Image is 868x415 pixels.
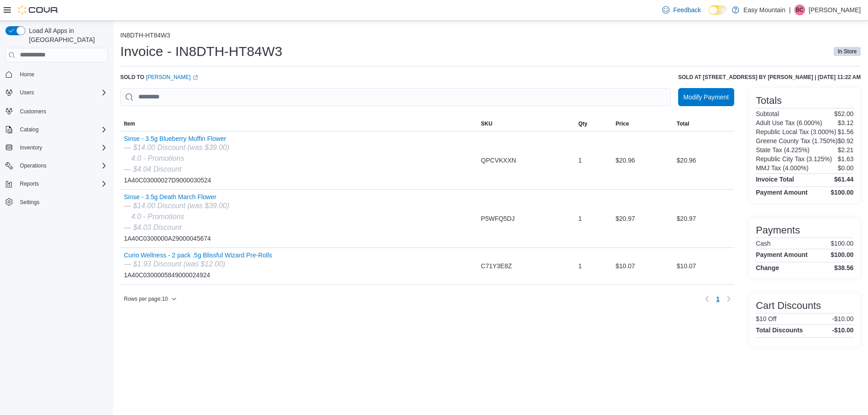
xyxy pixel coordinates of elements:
i: 4.0 - Promotions [131,213,184,220]
button: Catalog [16,124,42,135]
span: Customers [16,105,108,117]
h1: Invoice - IN8DTH-HT84W3 [120,42,282,61]
a: Customers [16,106,50,117]
span: Total [677,120,689,127]
p: $0.00 [838,164,854,172]
h3: Payments [756,225,800,236]
div: 1A40C0300000A29000045674 [124,193,229,244]
div: $20.96 [612,151,673,169]
h6: Cash [756,240,771,247]
div: — $14.00 Discount (was $39.00) [124,142,229,153]
button: Rows per page:10 [120,294,180,304]
h4: $100.00 [830,189,854,196]
button: Reports [16,178,42,189]
div: — $4.04 Discount [124,164,229,175]
span: Catalog [16,124,108,135]
button: Customers [2,104,111,117]
button: IN8DTH-HT84W3 [120,32,170,39]
h4: Invoice Total [756,176,794,183]
div: Sold to [120,74,198,81]
div: $20.97 [612,210,673,228]
h6: State Tax (4.225%) [756,146,810,154]
div: 1 [575,257,612,275]
h6: $10 Off [756,315,777,322]
span: Reports [16,178,108,189]
button: Inventory [16,142,46,153]
input: This is a search bar. As you type, the results lower in the page will automatically filter. [120,88,671,106]
div: 1 [575,151,612,169]
a: Home [16,69,38,80]
h4: Payment Amount [756,189,808,196]
h4: Payment Amount [756,251,808,258]
span: Inventory [16,142,108,153]
button: Sinse - 3.5g Death March Flower [124,193,229,201]
a: Settings [16,197,43,208]
p: [PERSON_NAME] [809,5,861,15]
button: Catalog [2,123,111,136]
span: P5WFQ5DJ [481,213,515,224]
span: Home [16,69,108,80]
span: Reports [20,180,39,187]
div: — $4.03 Discount [124,222,229,233]
span: Home [20,71,34,78]
h6: Republic City Tax (3.125%) [756,155,832,163]
a: [PERSON_NAME]External link [146,74,198,81]
span: Modify Payment [684,93,729,102]
h4: $61.44 [834,176,854,183]
span: Item [124,120,135,127]
span: Operations [16,160,108,171]
span: Feedback [673,5,701,14]
div: $20.97 [673,210,734,228]
h6: Sold at [STREET_ADDRESS] by [PERSON_NAME] | [DATE] 11:22 AM [678,74,861,81]
p: $1.63 [838,155,854,163]
input: Dark Mode [708,5,727,15]
h3: Cart Discounts [756,300,821,311]
button: Settings [2,196,111,209]
span: Operations [20,162,47,169]
nav: Complex example [5,64,108,232]
p: $0.92 [838,137,854,145]
h6: Adult Use Tax (6.000%) [756,119,822,126]
button: Operations [16,160,50,171]
h4: $100.00 [830,251,854,258]
nav: Pagination for table: MemoryTable from EuiInMemoryTable [702,292,734,306]
h4: Total Discounts [756,326,803,334]
span: In Store [834,47,861,56]
span: Rows per page : 10 [124,295,168,303]
h6: Republic Local Tax (3.000%) [756,128,836,135]
span: Inventory [20,144,42,151]
div: 1A40C0300005849000024924 [124,252,272,280]
h6: MMJ Tax (4.000%) [756,164,808,172]
img: Cova [18,5,59,14]
button: Previous page [702,294,712,304]
button: Item [120,117,477,131]
span: In Store [838,47,857,56]
button: SKU [477,117,575,131]
span: QPCVKXXN [481,155,516,166]
p: $1.56 [838,128,854,135]
div: Ben Clements [794,5,805,15]
button: Users [2,86,111,99]
button: Inventory [2,141,111,154]
span: SKU [481,120,492,127]
button: Qty [575,117,612,131]
span: Users [16,87,108,98]
button: Page 1 of 1 [712,292,723,306]
span: Settings [16,196,108,208]
ul: Pagination for table: MemoryTable from EuiInMemoryTable [712,292,723,306]
span: 1 [716,294,720,303]
button: Price [612,117,673,131]
span: C71Y3E8Z [481,261,512,271]
p: -$10.00 [832,315,854,322]
div: 1 [575,210,612,228]
div: — $1.93 Discount (was $12.00) [124,259,272,270]
span: Users [20,89,34,96]
button: Home [2,68,111,81]
svg: External link [193,75,198,80]
div: 1A40C03000027D9000030524 [124,135,229,186]
button: Users [16,87,38,98]
span: Catalog [20,126,38,133]
h4: $38.56 [834,264,854,271]
p: Easy Mountain [744,5,786,15]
